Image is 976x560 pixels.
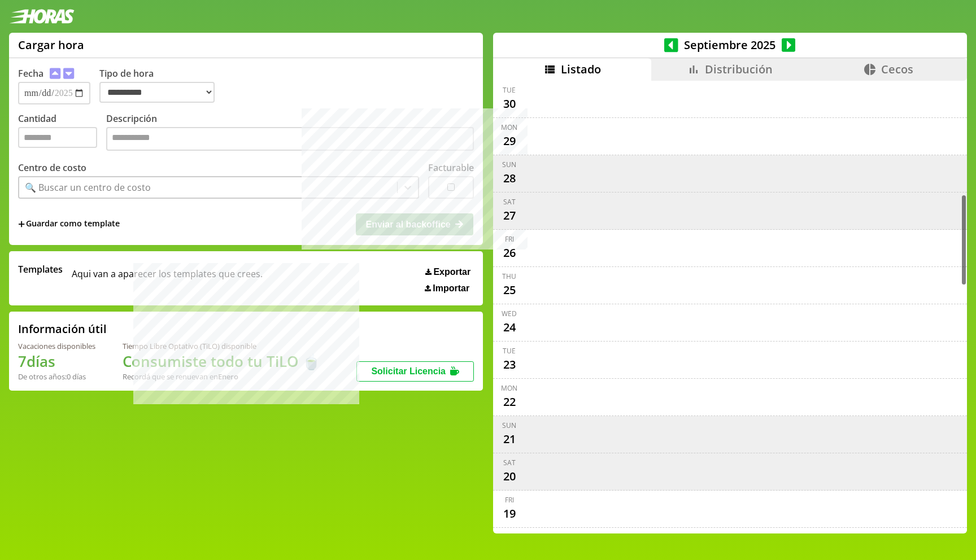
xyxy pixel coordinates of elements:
div: 30 [500,95,518,113]
textarea: Descripción [106,127,474,151]
div: 🔍 Buscar un centro de costo [25,181,151,194]
div: Fri [505,234,514,244]
div: 28 [500,169,518,187]
h2: Información útil [18,321,107,336]
div: 26 [500,244,518,262]
label: Tipo de hora [99,67,224,104]
span: Listado [561,62,601,77]
div: Mon [501,123,517,132]
h1: Consumiste todo tu TiLO 🍵 [123,351,320,371]
div: 23 [500,356,518,374]
label: Facturable [428,161,474,174]
div: Tue [503,85,516,95]
b: Enero [218,371,238,382]
input: Cantidad [18,127,97,148]
div: Vacaciones disponibles [18,341,95,351]
div: scrollable content [493,81,967,532]
div: Tiempo Libre Optativo (TiLO) disponible [123,341,320,351]
div: 25 [500,281,518,299]
div: Sat [503,458,516,467]
label: Cantidad [18,112,106,154]
span: Exportar [433,267,470,277]
span: Solicitar Licencia [371,366,446,376]
div: 19 [500,505,518,523]
div: Sat [503,197,516,207]
span: Aqui van a aparecer los templates que crees. [72,263,263,294]
div: Sun [502,421,516,430]
div: Thu [502,272,516,281]
div: Recordá que se renuevan en [123,371,320,382]
label: Fecha [18,67,43,80]
img: logotipo [9,9,75,24]
span: Septiembre 2025 [678,37,782,53]
h1: Cargar hora [18,37,84,53]
div: 27 [500,207,518,225]
button: Exportar [422,266,474,278]
span: Templates [18,263,63,275]
label: Descripción [106,112,474,154]
button: Solicitar Licencia [356,361,474,382]
div: Sun [502,160,516,169]
div: Tue [503,346,516,356]
label: Centro de costo [18,161,86,174]
h1: 7 días [18,351,95,371]
div: Fri [505,495,514,505]
div: 20 [500,467,518,485]
span: Importar [433,283,469,294]
div: 21 [500,430,518,448]
div: De otros años: 0 días [18,371,95,382]
div: 24 [500,318,518,336]
span: + [18,218,25,230]
span: +Guardar como template [18,218,120,230]
div: 29 [500,132,518,150]
div: 22 [500,393,518,411]
select: Tipo de hora [99,82,215,103]
div: Wed [502,309,517,318]
span: Distribución [705,62,773,77]
div: Mon [501,383,517,393]
span: Cecos [881,62,913,77]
